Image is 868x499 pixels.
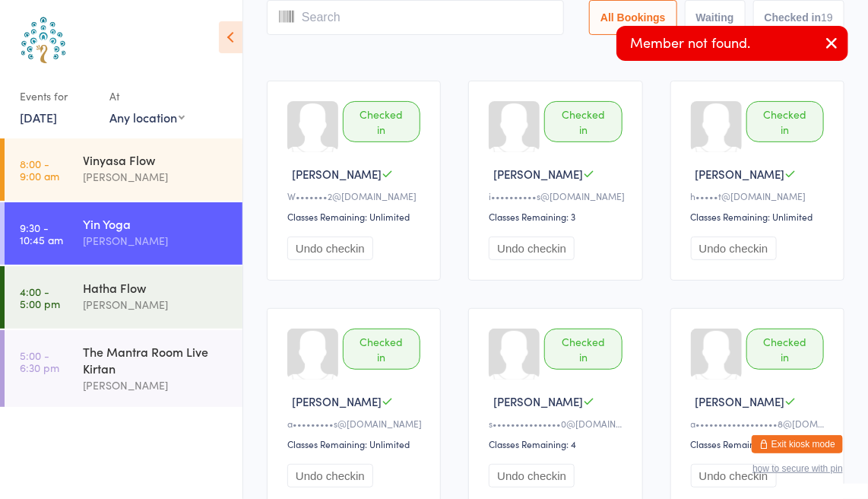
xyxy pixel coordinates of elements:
time: 9:30 - 10:45 am [20,221,63,246]
div: At [109,84,185,109]
button: Undo checkin [691,237,777,260]
img: Australian School of Meditation & Yoga [15,11,72,68]
button: Undo checkin [489,237,575,260]
button: Undo checkin [287,237,373,260]
div: [PERSON_NAME] [83,377,230,394]
span: [PERSON_NAME] [292,166,382,182]
div: Checked in [544,101,622,142]
div: [PERSON_NAME] [83,296,230,313]
div: h•••••t@[DOMAIN_NAME] [691,189,828,202]
div: The Mantra Room Live Kirtan [83,343,230,377]
button: Undo checkin [489,464,575,488]
button: Undo checkin [691,464,777,488]
a: 5:00 -6:30 pmThe Mantra Room Live Kirtan[PERSON_NAME] [5,330,242,407]
div: s•••••••••••••••0@[DOMAIN_NAME] [489,417,626,430]
span: [PERSON_NAME] [695,166,785,182]
button: Exit kiosk mode [752,435,843,453]
div: Hatha Flow [83,279,230,296]
div: [PERSON_NAME] [83,232,230,249]
span: [PERSON_NAME] [292,393,382,409]
span: [PERSON_NAME] [493,393,583,409]
div: Vinyasa Flow [83,151,230,168]
div: [PERSON_NAME] [83,168,230,186]
div: Member not found. [616,26,848,61]
div: Events for [20,84,94,109]
div: Checked in [746,329,824,370]
div: Classes Remaining: Unlimited [691,210,828,223]
div: Yin Yoga [83,215,230,232]
div: Classes Remaining: 4 [489,437,626,450]
div: Classes Remaining: 4 [691,437,828,450]
div: i••••••••••s@[DOMAIN_NAME] [489,189,626,202]
a: 8:00 -9:00 amVinyasa Flow[PERSON_NAME] [5,138,242,201]
time: 4:00 - 5:00 pm [20,285,60,310]
div: Checked in [343,101,420,142]
a: [DATE] [20,109,57,126]
time: 8:00 - 9:00 am [20,157,59,182]
div: W•••••••2@[DOMAIN_NAME] [287,189,425,202]
time: 5:00 - 6:30 pm [20,349,59,373]
button: how to secure with pin [752,463,843,474]
span: [PERSON_NAME] [493,166,583,182]
div: Classes Remaining: 3 [489,210,626,223]
div: a•••••••••s@[DOMAIN_NAME] [287,417,425,430]
div: a••••••••••••••••••8@[DOMAIN_NAME] [691,417,828,430]
button: Undo checkin [287,464,373,488]
a: 4:00 -5:00 pmHatha Flow[PERSON_NAME] [5,266,242,329]
div: Checked in [544,329,622,370]
div: 19 [821,11,833,24]
a: 9:30 -10:45 amYin Yoga[PERSON_NAME] [5,202,242,265]
div: Checked in [746,101,824,142]
div: Classes Remaining: Unlimited [287,210,425,223]
div: Checked in [343,329,420,370]
div: Any location [109,109,185,126]
div: Classes Remaining: Unlimited [287,437,425,450]
span: [PERSON_NAME] [695,393,785,409]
